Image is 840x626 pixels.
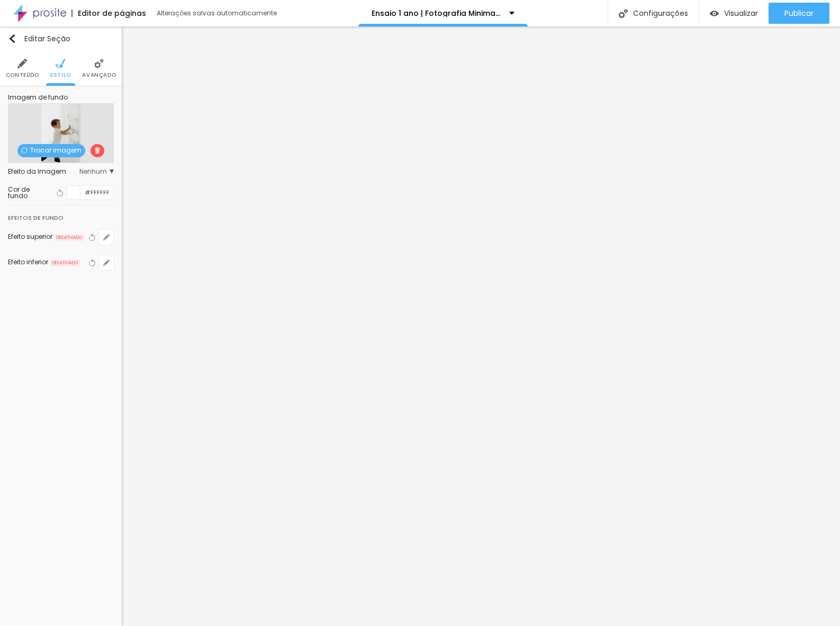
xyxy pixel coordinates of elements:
[94,59,104,68] img: Icone
[94,147,101,154] img: Icone
[619,9,628,18] img: Icone
[17,59,27,68] img: Icone
[724,9,758,17] span: Visualizar
[50,260,80,267] span: DESATIVADO
[71,10,146,17] div: Editor de páginas
[710,9,719,18] img: view-1.svg
[55,234,84,242] span: DESATIVADO
[122,26,840,626] iframe: Editor
[8,34,16,43] img: Icone
[769,3,829,24] button: Publicar
[17,144,85,157] span: Trocar imagem
[50,73,71,78] span: Estilo
[372,10,501,17] p: Ensaio 1 ano | Fotografia Minimalista e Afetiva
[21,147,28,154] img: Icone
[8,259,48,265] div: Efeito inferior
[157,10,278,16] div: Alterações salvas automaticamente
[8,186,50,199] div: Cor de fundo
[8,212,64,223] div: Efeitos de fundo
[6,73,39,78] span: Conteúdo
[784,9,814,17] span: Publicar
[8,234,52,240] div: Efeito superior
[8,205,114,225] div: Efeitos de fundo
[8,34,70,43] div: Editar Seção
[82,73,116,78] span: Avançado
[699,3,769,24] button: Visualizar
[8,94,114,101] div: Imagem de fundo
[56,59,65,68] img: Icone
[79,168,114,175] span: Nenhum
[8,168,79,175] div: Efeito da Imagem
